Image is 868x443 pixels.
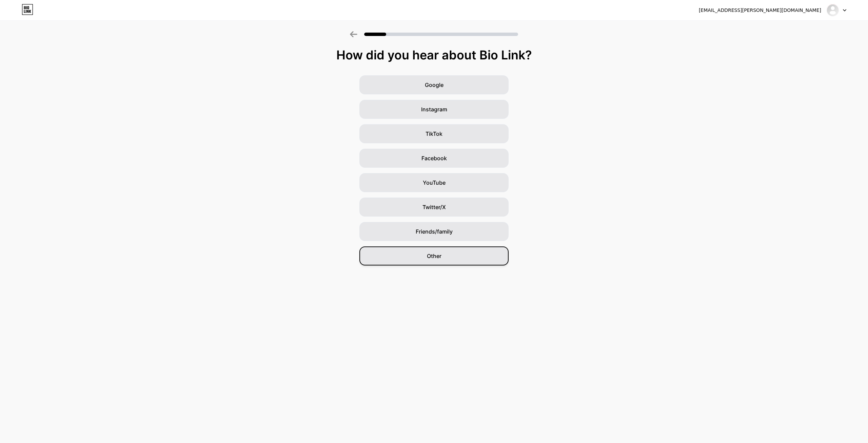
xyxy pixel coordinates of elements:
[423,179,446,187] span: YouTube
[422,203,446,211] span: Twitter/X
[421,154,447,162] span: Facebook
[425,81,443,89] span: Google
[416,227,453,236] span: Friends/family
[426,130,442,138] span: TikTok
[421,105,447,113] span: Instagram
[3,48,865,62] div: How did you hear about Bio Link?
[427,252,441,260] span: Other
[826,4,839,17] img: Caitlyn Deigan
[699,7,821,14] div: [EMAIL_ADDRESS][PERSON_NAME][DOMAIN_NAME]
